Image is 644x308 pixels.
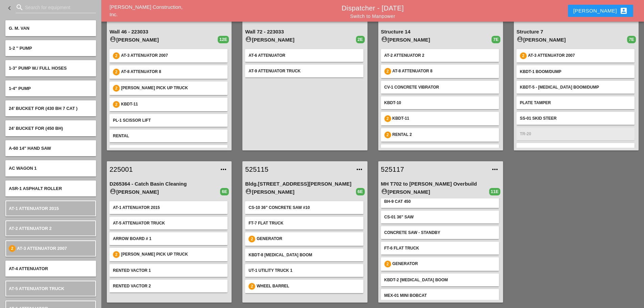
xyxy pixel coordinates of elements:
div: MEX-01 Mini BobCat [384,292,496,299]
i: account_circle [381,36,388,43]
div: [PERSON_NAME] [245,188,356,196]
div: [PERSON_NAME] Pick up Truck [121,251,224,258]
div: TR-20 [520,131,631,137]
span: AT-3 Attenuator 2007 [17,246,67,251]
a: 525117 [381,164,487,174]
div: Generator [257,236,360,242]
div: CS-01 36" Saw [384,214,496,220]
div: AT-2 Attenuator 2 [384,52,496,58]
i: account_circle [517,36,523,43]
div: AT-3 Attenuator 2007 [121,52,224,59]
div: Wall 46 - 223033 [110,28,229,36]
div: [PERSON_NAME] [110,36,218,44]
div: CV-1 Concrete Vibrator [384,84,496,90]
div: UT-7 Utility Truck 7 [520,146,631,152]
i: search [16,3,24,11]
a: 525115 [245,164,351,174]
div: KBDT-11 [121,101,224,108]
div: 2 [113,85,120,92]
i: account_circle [381,188,388,195]
div: 7E [627,36,636,43]
div: FT-7 Flat Truck [248,220,360,226]
div: KBDT-1 Boom/Dump [520,69,631,75]
div: MH T702 to [PERSON_NAME] Overbuild [381,180,500,188]
div: 2 [113,69,120,75]
div: 2 [384,132,391,138]
span: 1-2 '' PUMP [9,46,32,51]
div: Structure 7 [517,28,636,36]
span: AT-5 Attenuator Truck [9,286,64,291]
div: 2 [384,261,391,267]
div: 2 [9,245,16,252]
div: [PERSON_NAME] [110,188,220,196]
i: more_horiz [355,165,363,173]
span: AT-4 Attenuator [9,266,48,271]
span: 1-4'' PUMP [9,86,31,91]
span: ASR-1 Asphalt roller [9,186,62,191]
div: [PERSON_NAME] [381,36,492,44]
span: 24' BUCKET FOR (450 BH) [9,126,63,131]
div: CS-10 36" Concrete saw #10 [248,205,360,211]
div: D265364 - Catch Basin Cleaning [110,180,229,188]
a: Switch to Manpower [350,14,395,19]
i: keyboard_arrow_left [5,4,14,12]
div: RENTAL [113,133,224,139]
i: account_circle [245,36,252,43]
div: KBDT-5 - [MEDICAL_DATA] Boom/dump [520,84,631,90]
div: Concrete Saw - Standby [384,230,496,236]
input: Search for equipment [25,2,87,13]
div: AT-3 Attenuator 2007 [528,52,631,59]
div: SS-01 Skid Steer [520,115,631,121]
div: KBDT-2 [MEDICAL_DATA] Boom [384,277,496,283]
a: 225001 [110,164,215,174]
i: account_circle [245,188,252,195]
div: AT-8 ATTENUATOR 8 [121,69,224,75]
div: [PERSON_NAME] [245,36,356,44]
div: 6E [220,188,229,195]
div: Structure 14 [381,28,500,36]
div: 2 [248,236,255,242]
div: Bldg.[STREET_ADDRESS][PERSON_NAME] [245,180,364,188]
div: KBDT-11 [392,115,496,122]
i: more_horiz [219,165,228,173]
span: AC Wagon 1 [9,166,37,171]
div: [PERSON_NAME] [573,7,628,15]
div: FT-6 Flat truck [384,245,496,251]
div: 6E [356,188,365,195]
span: G. M. VAN [9,26,29,31]
button: [PERSON_NAME] [568,5,633,17]
i: account_circle [110,36,116,43]
div: BH-9 Cat 450 [384,198,496,205]
div: UT-1 Utility Truck 1 [248,267,360,274]
span: A-60 14" hand saw [9,146,51,151]
div: [PERSON_NAME] Pick up Truck [121,85,224,92]
div: 2 [113,251,120,258]
div: Wall 72 - 223033 [245,28,364,36]
div: AT-1 Attenuator 2015 [113,205,224,211]
div: 2 [520,52,527,59]
div: 2 [113,101,120,108]
div: [PERSON_NAME] [381,188,489,196]
div: AT-6 Attenuator [248,52,360,58]
div: PL-1 Scissor lift [113,117,224,123]
div: 11E [489,188,500,195]
div: KBDT-8 [MEDICAL_DATA] Boom [248,252,360,258]
div: AT-8 ATTENUATOR 8 [392,68,496,75]
div: Plate Tamper [520,100,631,106]
div: AT-9 Attenuator Truck [248,68,360,74]
div: Generator [392,261,496,267]
span: 1-3'' PUMP W./ FULL HOSES [9,66,67,71]
div: 2 [384,68,391,75]
div: 2 [248,283,255,290]
div: KBDT-10 [384,100,496,106]
div: Rented Vactor 2 [113,283,224,289]
span: [PERSON_NAME] Construction, Inc. [110,4,183,18]
i: more_horiz [491,165,499,173]
i: account_box [620,7,628,15]
div: Arrow Board # 1 [113,236,224,242]
div: Wheel Barrel [257,283,360,290]
a: Dispatcher - [DATE] [342,4,404,12]
div: AT-5 Attenuator Truck [113,220,224,226]
div: 2 [384,115,391,122]
span: AT-2 Attenuator 2 [9,226,52,231]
